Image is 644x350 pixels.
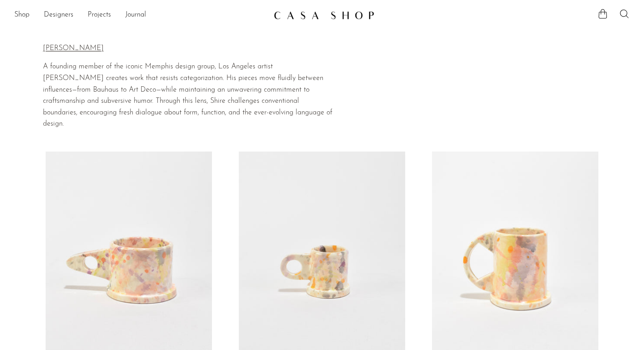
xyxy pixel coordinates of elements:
[125,9,146,21] a: Journal
[88,9,111,21] a: Projects
[43,43,333,55] p: [PERSON_NAME]
[14,8,267,23] nav: Desktop navigation
[43,61,333,130] p: A founding member of the iconic Memphis design group, Los Angeles artist [PERSON_NAME] creates wo...
[14,8,267,23] ul: NEW HEADER MENU
[14,9,30,21] a: Shop
[44,9,73,21] a: Designers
